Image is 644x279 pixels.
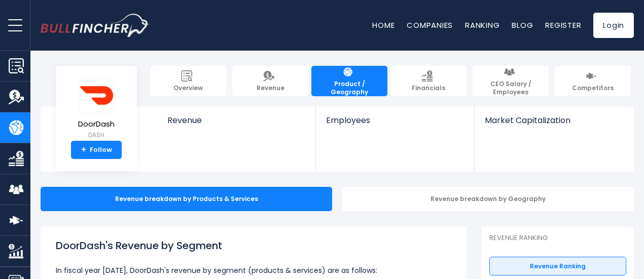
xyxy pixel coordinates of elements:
[316,106,474,142] a: Employees
[150,66,226,96] a: Overview
[56,238,451,253] h1: DoorDash's Revenue by Segment
[593,13,634,38] a: Login
[572,84,614,92] span: Competitors
[478,80,544,96] span: CEO Salary / Employees
[555,66,631,96] a: Competitors
[56,264,451,276] p: In fiscal year [DATE], DoorDash's revenue by segment (products & services) are as follows:
[78,120,115,129] span: DoorDash
[407,20,453,30] a: Companies
[465,20,499,30] a: Ranking
[41,14,150,37] img: bullfincher logo
[78,131,115,140] small: DASH
[311,66,387,96] a: Product / Geography
[316,80,382,96] span: Product / Geography
[78,78,115,141] a: DoorDash DASH
[71,141,122,159] a: +Follow
[41,187,332,211] div: Revenue breakdown by Products & Services
[473,66,549,96] a: CEO Salary / Employees
[489,234,626,243] p: Revenue Ranking
[232,66,308,96] a: Revenue
[412,84,445,92] span: Financials
[372,20,395,30] a: Home
[512,20,533,30] a: Blog
[81,145,86,154] strong: +
[173,84,203,92] span: Overview
[342,187,634,211] div: Revenue breakdown by Geography
[326,115,463,125] span: Employees
[257,84,284,92] span: Revenue
[485,115,623,125] span: Market Capitalization
[157,106,316,142] a: Revenue
[475,106,633,142] a: Market Capitalization
[545,20,581,30] a: Register
[167,115,306,125] span: Revenue
[41,14,150,37] a: Go to homepage
[489,257,626,276] a: Revenue Ranking
[390,66,467,96] a: Financials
